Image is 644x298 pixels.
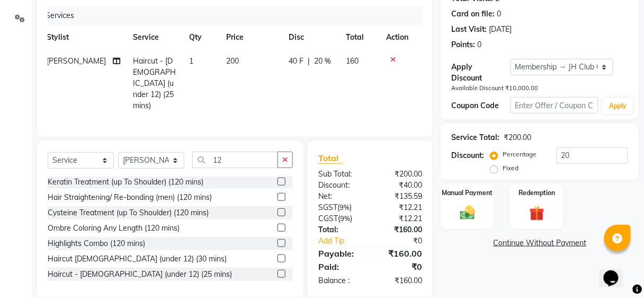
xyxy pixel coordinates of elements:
div: ( ) [310,202,370,213]
div: ₹200.00 [370,169,430,180]
th: Stylist [40,25,127,49]
div: Total: [310,224,370,235]
div: ₹12.21 [370,202,430,213]
span: CGST [318,214,338,223]
div: ₹160.00 [370,275,430,286]
span: 1 [189,56,193,66]
div: Apply Discount [451,62,510,84]
div: Sub Total: [310,169,370,180]
img: _gift.svg [525,204,549,223]
div: Coupon Code [451,100,510,111]
a: Continue Without Payment [443,238,637,249]
div: Points: [451,39,475,50]
div: Ombre Coloring Any Length (120 mins) [48,223,180,234]
div: Haircut - [DEMOGRAPHIC_DATA] (under 12) (25 mins) [48,269,232,280]
div: Haircut [DEMOGRAPHIC_DATA] (under 12) (30 mins) [48,253,227,265]
label: Manual Payment [442,188,493,198]
div: Paid: [310,260,370,273]
div: ₹160.00 [370,224,430,235]
a: Add Tip [310,235,380,247]
div: ₹0 [380,235,430,247]
div: Keratin Treatment (up To Shoulder) (120 mins) [48,177,203,188]
div: ₹40.00 [370,180,430,191]
span: 9% [340,214,350,223]
div: Hair Straightening/ Re-bonding (men) (120 mins) [48,192,212,203]
span: [PERSON_NAME] [47,56,106,66]
span: SGST [318,203,337,212]
div: Card on file: [451,8,495,20]
span: 20 % [315,56,332,67]
div: Payable: [310,247,370,260]
div: 0 [497,8,501,20]
div: ( ) [310,213,370,224]
label: Fixed [503,163,518,173]
span: 160 [346,56,359,66]
input: Search or Scan [192,152,278,168]
button: Apply [603,98,633,114]
div: ₹0 [370,260,430,273]
iframe: chat widget [600,256,633,287]
input: Enter Offer / Coupon Code [511,97,599,113]
span: | [308,56,310,67]
span: 40 F [289,56,304,67]
div: Service Total: [451,132,499,143]
th: Action [380,25,415,49]
th: Total [339,25,380,49]
th: Qty [183,25,220,49]
div: 0 [477,39,481,50]
th: Service [127,25,183,49]
span: 200 [227,56,239,66]
div: ₹200.00 [504,132,531,143]
span: Haircut - [DEMOGRAPHIC_DATA] (under 12) (25 mins) [133,56,176,110]
label: Percentage [503,150,536,159]
span: 9% [339,203,350,212]
span: Total [318,153,343,164]
div: [DATE] [489,24,512,35]
div: Net: [310,191,370,202]
div: Discount: [310,180,370,191]
div: Last Visit: [451,24,487,35]
div: ₹12.21 [370,213,430,224]
div: ₹135.59 [370,191,430,202]
img: _cash.svg [455,204,480,221]
div: Highlights Combo (120 mins) [48,238,145,249]
th: Price [220,25,283,49]
div: Balance : [310,275,370,286]
th: Disc [283,25,340,49]
div: ₹160.00 [370,247,430,260]
div: Services [41,6,423,25]
div: Available Discount ₹10,000.00 [451,84,628,93]
div: Cysteine Treatment (up To Shoulder) (120 mins) [48,207,209,218]
div: Discount: [451,150,484,161]
label: Redemption [518,188,555,198]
